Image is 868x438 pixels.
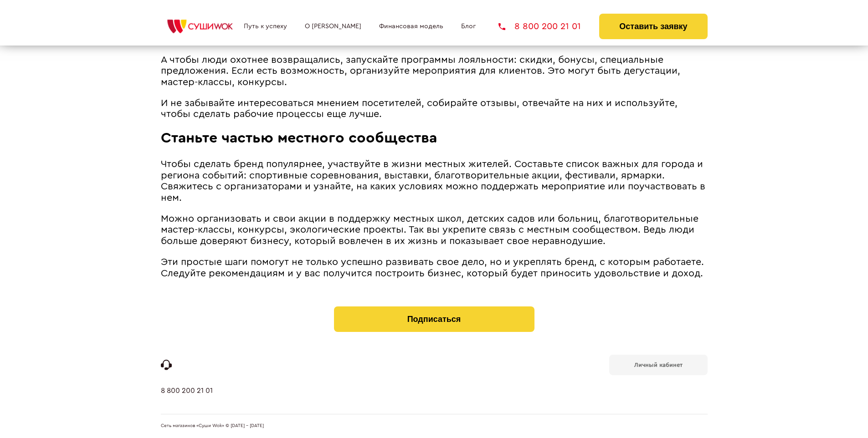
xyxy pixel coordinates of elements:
span: Сеть магазинов «Суши Wok» © [DATE] - [DATE] [161,423,264,429]
a: 8 800 200 21 01 [161,387,213,414]
a: Блог [461,23,476,30]
button: Подписаться [334,306,534,332]
a: 8 800 200 21 01 [498,22,581,31]
a: О [PERSON_NAME] [305,23,361,30]
span: А чтобы люди охотнее возвращались, запускайте программы лояльности: скидки, бонусы, специальные п... [161,55,680,87]
span: Эти простые шаги помогут не только успешно развивать свое дело, но и укреплять бренд, с которым р... [161,257,704,278]
a: Личный кабинет [609,355,708,375]
a: Финансовая модель [379,23,443,30]
span: 8 800 200 21 01 [514,22,581,31]
a: Путь к успеху [244,23,287,30]
span: Можно организовать и свои акции в поддержку местных школ, детских садов или больниц, благотворите... [161,214,699,246]
b: Личный кабинет [634,362,683,368]
span: И не забывайте интересоваться мнением посетителей, собирайте отзывы, отвечайте на них и используй... [161,98,678,119]
span: Чтобы сделать бренд популярнее, участвуйте в жизни местных жителей. Составьте список важных для г... [161,159,705,203]
button: Оставить заявку [599,14,707,39]
span: Станьте частью местного сообщества [161,131,437,145]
